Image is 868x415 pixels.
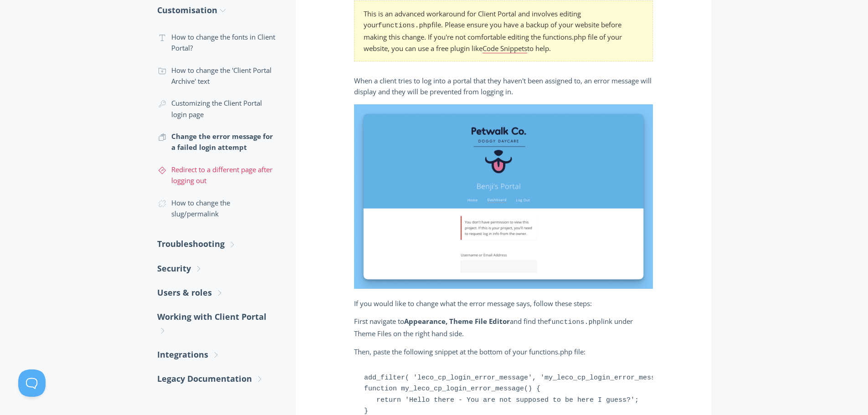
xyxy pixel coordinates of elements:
[157,343,277,367] a: Integrations
[157,125,277,159] a: Change the error message for a failed login attempt
[157,305,277,343] a: Working with Client Portal
[157,59,277,92] a: How to change the 'Client Portal Archive' text
[378,22,431,30] code: functions.php
[157,159,277,192] a: Redirect to a different page after logging out
[157,256,277,281] a: Security
[354,298,653,309] p: If you would like to change what the error message says, follow these steps:
[354,104,653,289] img: error message when unauthorized user tries to log in
[354,346,653,357] p: Then, paste the following snippet at the bottom of your functions.php file:
[157,192,277,225] a: How to change the slug/permalink
[18,369,46,397] iframe: Toggle Customer Support
[157,232,277,256] a: Troubleshooting
[483,44,527,53] a: Code Snippets
[157,92,277,125] a: Customizing the Client Portal login page
[157,367,277,391] a: Legacy Documentation
[404,317,510,326] strong: Appearance, Theme File Editor
[157,281,277,305] a: Users & roles
[354,75,653,97] p: When a client tries to log into a portal that they haven't been assigned to, an error message wil...
[354,316,653,339] p: First navigate to and find the link under Theme Files on the right hand side.
[354,0,653,62] section: This is an advanced workaround for Client Portal and involves editing your file. Please ensure yo...
[157,26,277,59] a: How to change the fonts in Client Portal?
[548,318,601,326] code: functions.php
